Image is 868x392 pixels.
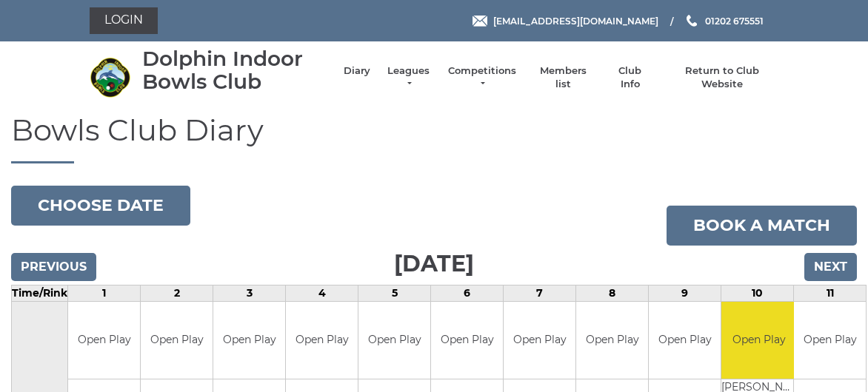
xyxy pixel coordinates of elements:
[68,302,140,379] td: Open Play
[705,15,764,26] span: 01202 675551
[141,285,213,301] td: 2
[286,302,358,379] td: Open Play
[358,285,431,301] td: 5
[649,302,721,379] td: Open Play
[609,64,652,91] a: Club Info
[804,253,857,281] input: Next
[90,57,130,98] img: Dolphin Indoor Bowls Club
[667,64,778,91] a: Return to Club Website
[141,302,213,379] td: Open Play
[504,285,576,301] td: 7
[576,302,648,379] td: Open Play
[667,206,857,246] a: Book a match
[649,285,721,301] td: 9
[213,302,285,379] td: Open Play
[493,15,658,26] span: [EMAIL_ADDRESS][DOMAIN_NAME]
[684,14,764,28] a: Phone us 01202 675551
[447,64,518,91] a: Competitions
[473,14,658,28] a: Email [EMAIL_ADDRESS][DOMAIN_NAME]
[385,64,432,91] a: Leagues
[576,285,649,301] td: 8
[721,285,794,301] td: 10
[11,114,857,163] h1: Bowls Club Diary
[12,285,68,301] td: Time/Rink
[794,285,867,301] td: 11
[473,16,487,27] img: Email
[11,186,190,226] button: Choose date
[286,285,358,301] td: 4
[431,285,504,301] td: 6
[11,253,96,281] input: Previous
[431,302,503,379] td: Open Play
[90,7,158,34] a: Login
[142,47,329,93] div: Dolphin Indoor Bowls Club
[213,285,286,301] td: 3
[794,302,866,379] td: Open Play
[344,64,370,78] a: Diary
[504,302,575,379] td: Open Play
[721,302,796,379] td: Open Play
[358,302,430,379] td: Open Play
[532,64,593,91] a: Members list
[687,15,697,27] img: Phone us
[68,285,141,301] td: 1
